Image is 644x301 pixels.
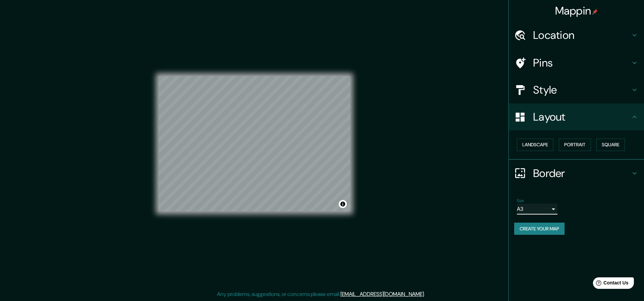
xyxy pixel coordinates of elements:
[340,291,424,298] a: [EMAIL_ADDRESS][DOMAIN_NAME]
[592,9,598,15] img: pin-icon.png
[533,167,630,180] h4: Border
[517,204,557,215] div: A3
[509,22,644,49] div: Location
[509,103,644,130] div: Layout
[517,139,553,151] button: Landscape
[217,290,425,298] p: Any problems, suggestions, or concerns please email .
[533,83,630,97] h4: Style
[514,223,565,235] button: Create your map
[426,290,427,298] div: .
[159,76,350,211] canvas: Map
[596,139,625,151] button: Square
[509,49,644,76] div: Pins
[559,139,591,151] button: Portrait
[555,4,598,18] h4: Mappin
[425,290,426,298] div: .
[517,198,524,203] label: Size
[509,160,644,187] div: Border
[533,56,630,70] h4: Pins
[584,275,637,294] iframe: Help widget launcher
[509,76,644,103] div: Style
[533,28,630,42] h4: Location
[339,200,347,208] button: Toggle attribution
[533,110,630,124] h4: Layout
